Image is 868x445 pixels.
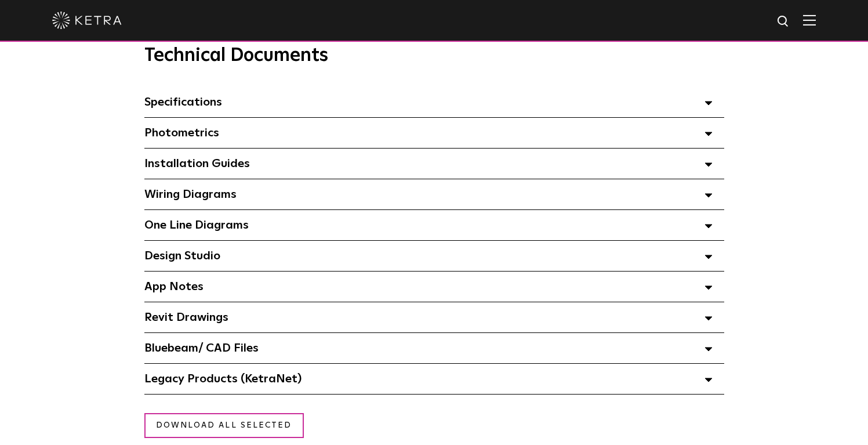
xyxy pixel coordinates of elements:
a: Download all selected [144,413,304,438]
span: Revit Drawings [144,312,228,323]
img: Hamburger%20Nav.svg [803,15,816,26]
h3: Technical Documents [144,45,724,67]
img: ketra-logo-2019-white [52,12,122,29]
img: search icon [776,15,791,29]
span: Bluebeam/ CAD Files [144,342,259,354]
span: Design Studio [144,250,220,262]
span: Wiring Diagrams [144,189,237,200]
span: One Line Diagrams [144,219,249,231]
span: Specifications [144,96,222,108]
span: Installation Guides [144,158,250,169]
span: Legacy Products (KetraNet) [144,373,302,385]
span: App Notes [144,281,204,292]
span: Photometrics [144,127,219,139]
